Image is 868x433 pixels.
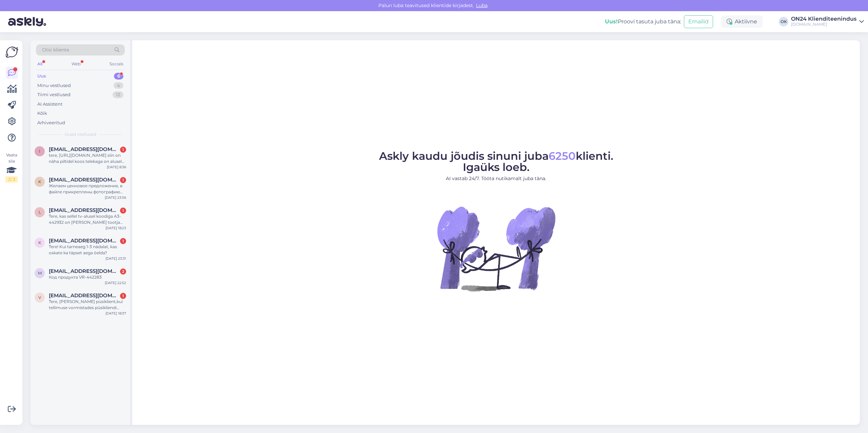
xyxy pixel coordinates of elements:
[38,240,41,245] span: k
[38,270,42,276] span: m
[37,82,71,89] div: Minu vestlused
[105,256,126,261] div: [DATE] 23:31
[791,22,856,27] div: [DOMAIN_NAME]
[107,165,126,170] div: [DATE] 8:36
[49,244,126,256] div: Tere! Kui tarneaeg 1-3 nädalat, kas oskate ka täpset aega öelda?
[70,60,82,68] div: Web
[5,152,18,182] div: Vaata siia
[379,149,613,174] span: Askly kaudu jõudis sinuni juba klienti. Igaüks loeb.
[38,179,41,184] span: k
[605,18,618,25] b: Uus!
[42,46,69,53] span: Otsi kliente
[65,131,96,137] span: Uued vestlused
[108,60,125,68] div: Socials
[379,175,613,182] p: AI vastab 24/7. Tööta nutikamalt juba täna.
[114,82,123,89] div: 4
[49,146,119,152] span: interstella2020r@gmail.com
[120,177,126,183] div: 1
[605,18,681,26] div: Proovi tasuta juba täna:
[120,238,126,244] div: 1
[435,188,557,309] img: No Chat active
[49,152,126,165] div: tere, [URL][DOMAIN_NAME] siin on näha piltidel koos telekaga on alusel servad, aga tootel endal e...
[36,60,44,68] div: All
[105,225,126,231] div: [DATE] 18:23
[49,299,126,311] div: Tere, [PERSON_NAME] püsiklient,kui tellimuse vormistades püsikliendi soodustust ei [PERSON_NAME]?...
[791,16,864,27] a: ON24 Klienditeenindus[DOMAIN_NAME]
[49,238,119,244] span: kertu8725@gmail.com
[37,101,62,108] div: AI Assistent
[120,268,126,275] div: 2
[120,208,126,214] div: 1
[114,73,123,80] div: 6
[39,149,40,154] span: i
[120,293,126,299] div: 1
[5,176,18,182] div: 2 / 3
[49,293,119,299] span: vitautasuzgrindis@hotmail.com
[37,91,71,98] div: Tiimi vestlused
[49,268,119,274] span: mariaborissova2@gmail.com
[5,46,18,59] img: Askly Logo
[105,311,126,316] div: [DATE] 18:37
[105,280,126,285] div: [DATE] 22:52
[120,147,126,153] div: 1
[549,149,576,163] span: 6250
[49,213,126,225] div: Tere, kas sellel tv-alusel koodiga A3-442932 on [PERSON_NAME] tootja või muud markeeringud, mille...
[37,73,46,80] div: Uus
[113,91,123,98] div: 12
[37,110,47,117] div: Kõik
[779,17,788,26] div: OK
[37,120,65,126] div: Arhiveeritud
[791,16,856,22] div: ON24 Klienditeenindus
[684,15,713,28] button: Emailid
[105,195,126,200] div: [DATE] 23:56
[721,16,763,28] div: Aktiivne
[49,274,126,280] div: Код продукта VR-442283
[49,207,119,213] span: laura190031@gmail.com
[49,177,119,183] span: kristinaizik@gmail.com
[39,210,41,215] span: l
[474,2,490,8] span: Luba
[49,183,126,195] div: Желаем ценновое предложение, в файле прикреплены фотографию товаров
[38,295,41,300] span: v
